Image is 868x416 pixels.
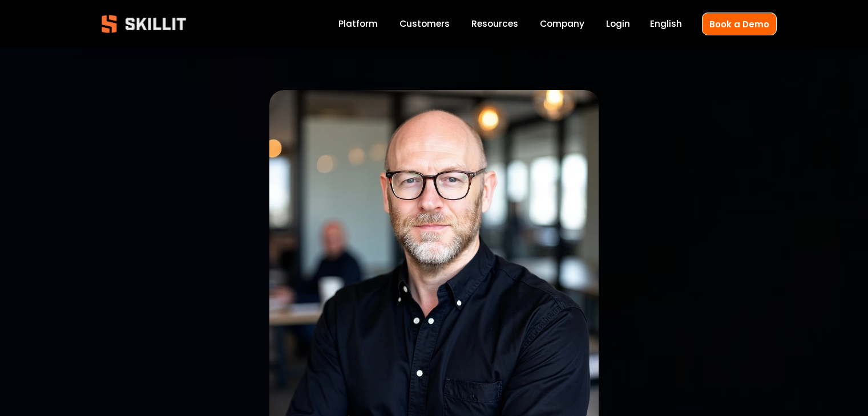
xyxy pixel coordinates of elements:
div: language picker [650,17,682,32]
span: English [650,17,682,30]
a: folder dropdown [471,17,518,32]
a: Platform [338,17,378,32]
a: Book a Demo [702,13,777,35]
img: Skillit [92,7,196,41]
a: Login [606,17,630,32]
a: Company [540,17,584,32]
span: Resources [471,17,518,30]
a: Customers [399,17,450,32]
